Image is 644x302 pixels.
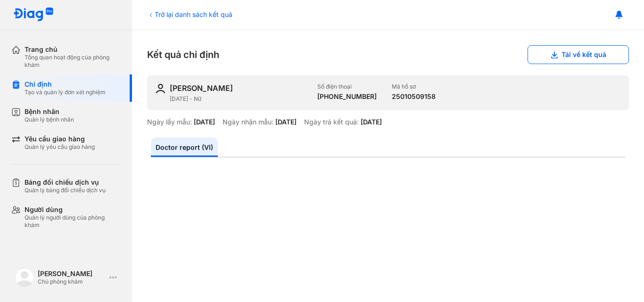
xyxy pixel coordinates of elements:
[275,118,297,126] div: [DATE]
[15,268,34,287] img: logo
[223,118,273,126] div: Ngày nhận mẫu:
[25,54,121,69] div: Tổng quan hoạt động của phòng khám
[528,45,629,64] button: Tải về kết quả
[155,83,166,94] img: user-icon
[304,118,359,126] div: Ngày trả kết quả:
[361,118,382,126] div: [DATE]
[317,92,377,101] div: [PHONE_NUMBER]
[194,118,215,126] div: [DATE]
[25,107,74,116] div: Bệnh nhân
[25,187,106,194] div: Quản lý bảng đối chiếu dịch vụ
[25,178,106,187] div: Bảng đối chiếu dịch vụ
[25,80,106,89] div: Chỉ định
[25,135,95,143] div: Yêu cầu giao hàng
[170,83,233,93] div: [PERSON_NAME]
[25,205,121,214] div: Người dùng
[38,278,106,286] div: Chủ phòng khám
[147,9,232,19] div: Trở lại danh sách kết quả
[151,138,218,157] a: Doctor report (VI)
[392,92,436,101] div: 25010509158
[25,89,106,96] div: Tạo và quản lý đơn xét nghiệm
[170,95,310,103] div: [DATE] - Nữ
[147,45,629,64] div: Kết quả chỉ định
[13,8,54,22] img: logo
[25,45,121,54] div: Trang chủ
[147,118,192,126] div: Ngày lấy mẫu:
[25,143,95,151] div: Quản lý yêu cầu giao hàng
[38,269,106,278] div: [PERSON_NAME]
[317,83,377,90] div: Số điện thoại
[392,83,436,90] div: Mã hồ sơ
[25,116,74,123] div: Quản lý bệnh nhân
[25,214,121,229] div: Quản lý người dùng của phòng khám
